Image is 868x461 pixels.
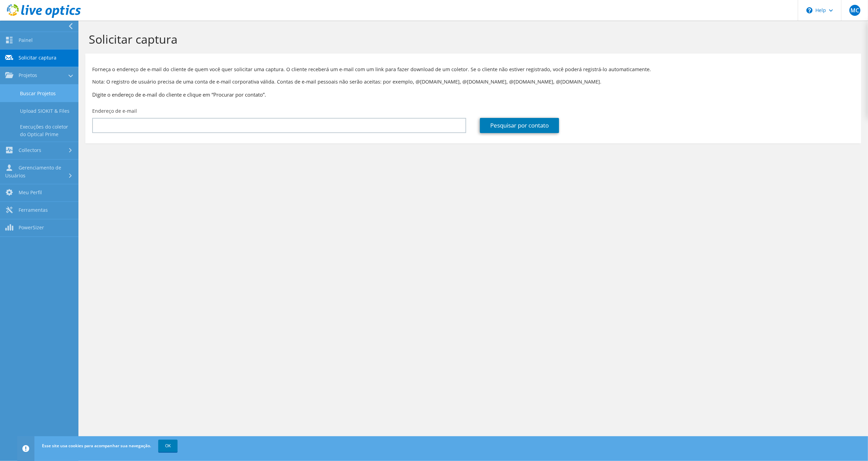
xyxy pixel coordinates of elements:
[92,78,854,86] p: Nota: O registro de usuário precisa de uma conta de e-mail corporativa válida. Contas de e-mail p...
[158,440,178,452] a: OK
[849,5,860,16] span: MC
[89,32,854,46] h1: Solicitar captura
[92,108,137,114] label: Endereço de e-mail
[480,118,559,133] a: Pesquisar por contato
[92,91,854,98] h3: Digite o endereço de e-mail do cliente e clique em “Procurar por contato”.
[42,443,151,449] span: Esse site usa cookies para acompanhar sua navegação.
[92,66,854,73] p: Forneça o endereço de e-mail do cliente de quem você quer solicitar uma captura. O cliente recebe...
[806,7,813,13] svg: \n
